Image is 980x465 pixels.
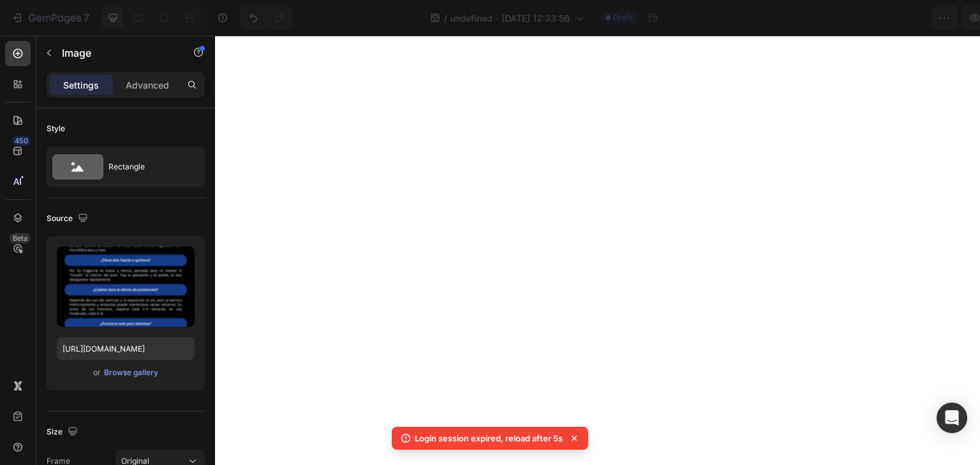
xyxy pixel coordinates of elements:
p: Image [62,45,170,61]
iframe: Design area [215,36,980,465]
p: Advanced [126,78,169,92]
span: Save [859,13,880,24]
span: Draft [613,12,632,24]
div: Beta [10,233,31,243]
p: 7 [84,10,89,25]
span: or [93,365,101,380]
span: / [444,11,447,25]
button: 7 [5,5,95,31]
div: 450 [12,136,31,146]
span: undefined - [DATE] 12:33:56 [450,11,570,25]
input: https://example.com/image.jpg [57,337,195,360]
div: Style [47,123,65,134]
div: Open Intercom Messenger [937,403,967,433]
div: Source [47,210,91,227]
div: Size [47,424,80,441]
div: Rectangle [108,152,186,182]
button: Browse gallery [103,366,159,379]
img: preview-image [57,247,195,327]
div: Browse gallery [104,367,158,378]
p: Settings [63,78,99,92]
div: Publish [906,11,938,25]
button: Publish [895,5,949,31]
button: Save [848,5,890,31]
div: Undo/Redo [241,5,292,31]
p: Login session expired, reload after 5s [415,432,563,445]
